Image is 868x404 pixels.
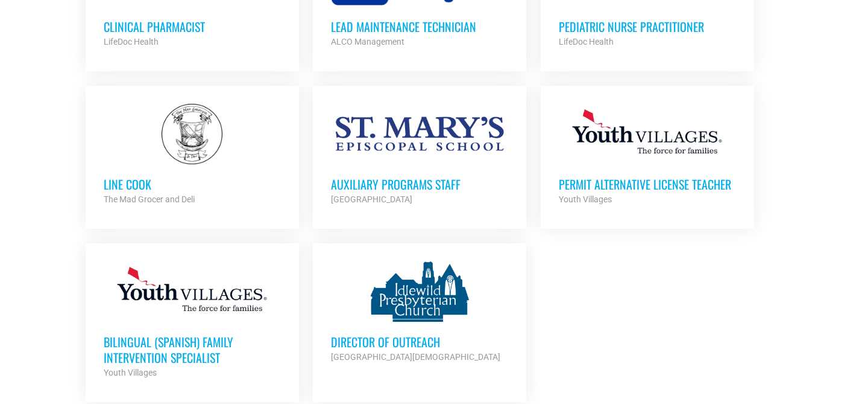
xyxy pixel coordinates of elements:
[86,86,299,225] a: Line Cook The Mad Grocer and Deli
[559,176,736,192] h3: Permit Alternative License Teacher
[331,37,404,46] strong: ALCO Management
[104,37,159,46] strong: LifeDoc Health
[559,19,736,34] h3: Pediatric Nurse Practitioner
[541,86,754,225] a: Permit Alternative License Teacher Youth Villages
[331,176,508,192] h3: Auxiliary Programs Staff
[104,176,281,192] h3: Line Cook
[104,19,281,34] h3: Clinical Pharmacist
[331,352,500,362] strong: [GEOGRAPHIC_DATA][DEMOGRAPHIC_DATA]
[104,194,195,204] strong: The Mad Grocer and Deli
[104,368,157,377] strong: Youth Villages
[331,334,508,350] h3: Director of Outreach
[559,37,614,46] strong: LifeDoc Health
[313,86,526,225] a: Auxiliary Programs Staff [GEOGRAPHIC_DATA]
[331,19,508,34] h3: Lead Maintenance Technician
[104,334,281,365] h3: Bilingual (Spanish) Family Intervention Specialist
[313,243,526,382] a: Director of Outreach [GEOGRAPHIC_DATA][DEMOGRAPHIC_DATA]
[559,194,612,204] strong: Youth Villages
[86,243,299,398] a: Bilingual (Spanish) Family Intervention Specialist Youth Villages
[331,194,412,204] strong: [GEOGRAPHIC_DATA]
